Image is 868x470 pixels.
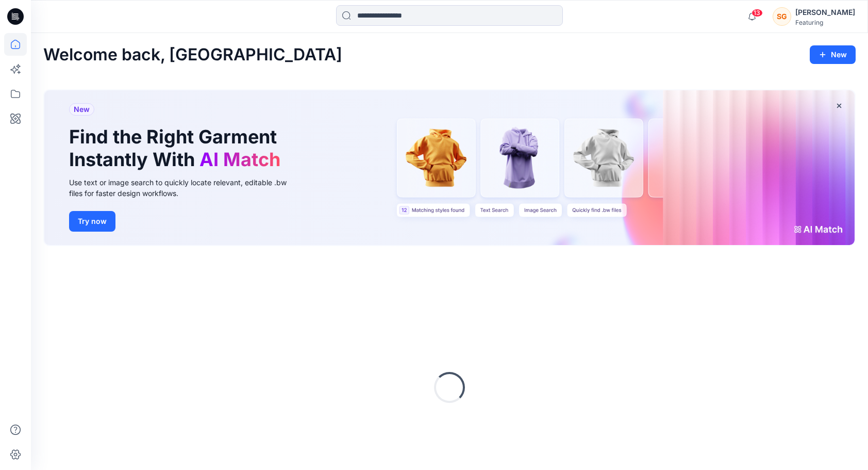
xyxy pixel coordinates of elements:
h2: Welcome back, [GEOGRAPHIC_DATA] [43,45,342,64]
span: New [74,103,90,116]
div: SG [773,7,791,26]
span: 13 [752,9,763,17]
button: Try now [69,211,115,232]
button: New [810,45,856,64]
div: [PERSON_NAME] [795,6,855,19]
div: Featuring [795,19,855,26]
div: Use text or image search to quickly locate relevant, editable .bw files for faster design workflows. [69,177,301,199]
h1: Find the Right Garment Instantly With [69,126,286,170]
span: AI Match [199,148,280,171]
